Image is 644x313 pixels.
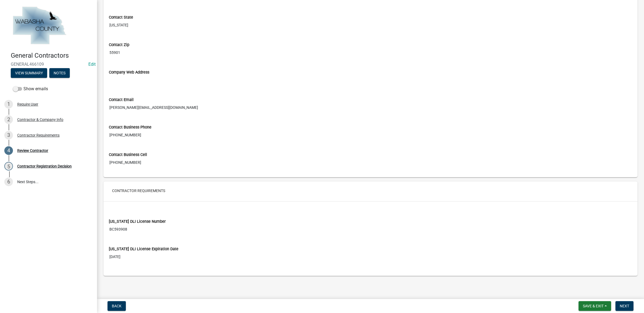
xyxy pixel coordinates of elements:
span: Next [620,304,629,308]
div: 3 [4,131,13,140]
a: Edit [88,62,96,67]
div: 2 [4,115,13,124]
label: [US_STATE] DLI License Expiration Date [109,247,178,251]
div: Contractor & Company Info [17,118,63,121]
div: 5 [4,162,13,171]
label: Show emails [13,86,48,92]
label: Contact Business Phone [109,126,151,129]
label: Company Web Address [109,71,149,74]
h4: General Contractors [11,52,93,60]
div: Review Contractor [17,149,48,152]
div: Require User [17,102,38,106]
span: GENERAL466109 [11,62,86,67]
wm-modal-confirm: Edit Application Number [88,62,96,67]
label: [US_STATE] DLI License Number [109,220,166,224]
wm-modal-confirm: Summary [11,71,47,75]
button: Contractor Requirements [108,186,169,196]
wm-modal-confirm: Notes [49,71,70,75]
label: Contact Business Cell [109,153,147,157]
button: Save & Exit [579,301,611,311]
button: Back [108,301,126,311]
button: Notes [49,68,70,78]
div: Contractor Registration Decision [17,164,72,168]
label: Contact Zip [109,43,129,47]
button: View Summary [11,68,47,78]
span: Back [112,304,122,308]
label: Contact Email [109,98,134,102]
img: Wabasha County, Minnesota [11,6,68,46]
div: 1 [4,100,13,109]
div: Contractor Requirements [17,133,60,137]
button: Next [615,301,633,311]
span: Save & Exit [583,304,604,308]
div: 6 [4,178,13,186]
label: Contact State [109,16,133,19]
div: 4 [4,146,13,155]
